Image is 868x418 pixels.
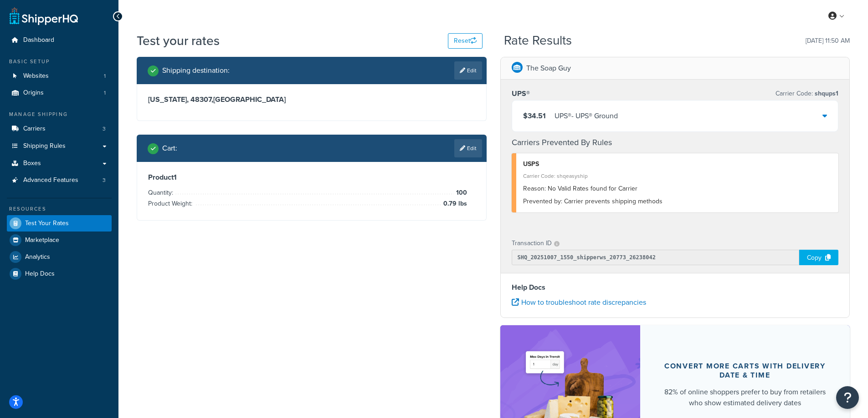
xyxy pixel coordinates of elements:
[454,139,482,157] a: Edit
[448,33,483,49] button: Reset
[23,72,49,80] span: Websites
[523,196,562,206] span: Prevented by:
[23,89,44,97] span: Origins
[7,172,112,189] li: Advanced Features
[7,249,112,265] a: Analytics
[7,172,112,189] a: Advanced Features3
[806,35,850,47] p: [DATE] 11:50 AM
[813,89,838,98] span: shqups1
[23,36,54,44] span: Dashboard
[25,220,69,227] span: Test Your Rates
[512,89,530,98] h3: UPS®
[7,85,112,101] a: Origins1
[836,386,859,409] button: Open Resource Center
[454,61,482,80] a: Edit
[104,89,106,97] span: 1
[7,58,112,65] div: Basic Setup
[512,237,552,250] p: Transaction ID
[7,68,112,85] li: Websites
[512,136,839,149] h4: Carriers Prevented By Rules
[103,125,106,133] span: 3
[512,282,839,293] h4: Help Docs
[7,155,112,172] a: Boxes
[7,32,112,49] a: Dashboard
[23,176,78,184] span: Advanced Features
[799,250,838,265] div: Copy
[25,270,55,278] span: Help Docs
[512,297,646,307] a: How to troubleshoot rate discrepancies
[555,110,618,122] div: UPS® - UPS® Ground
[7,266,112,282] a: Help Docs
[23,160,41,167] span: Boxes
[7,85,112,101] li: Origins
[7,111,112,118] div: Manage Shipping
[148,188,175,197] span: Quantity:
[7,205,112,213] div: Resources
[7,68,112,85] a: Websites1
[7,232,112,248] a: Marketplace
[104,72,106,80] span: 1
[523,170,832,182] div: Carrier Code: shqeasyship
[7,121,112,137] li: Carriers
[25,237,59,244] span: Marketplace
[103,176,106,184] span: 3
[523,184,546,193] span: Reason:
[523,182,832,195] div: No Valid Rates found for Carrier
[148,95,475,104] h3: [US_STATE], 48307 , [GEOGRAPHIC_DATA]
[523,111,546,121] span: $34.51
[523,158,832,171] div: USPS
[7,215,112,232] a: Test Your Rates
[662,362,828,380] div: Convert more carts with delivery date & time
[23,142,66,150] span: Shipping Rules
[441,198,467,209] span: 0.79 lbs
[662,387,828,408] div: 82% of online shoppers prefer to buy from retailers who show estimated delivery dates
[523,195,832,208] div: Carrier prevents shipping methods
[7,121,112,137] a: Carriers3
[137,32,220,50] h1: Test your rates
[776,87,838,100] p: Carrier Code:
[23,125,46,133] span: Carriers
[7,138,112,155] a: Shipping Rules
[526,62,571,75] p: The Soap Guy
[148,199,195,208] span: Product Weight:
[454,187,467,198] span: 100
[162,66,230,75] h2: Shipping destination :
[504,34,572,48] h2: Rate Results
[148,173,475,182] h3: Product 1
[162,144,177,152] h2: Cart :
[25,253,50,261] span: Analytics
